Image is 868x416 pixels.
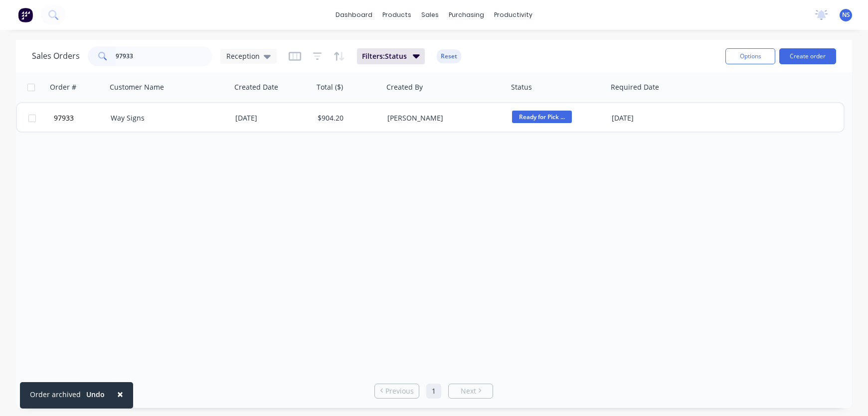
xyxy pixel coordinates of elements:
[234,82,278,92] div: Created Date
[235,113,310,123] div: [DATE]
[461,386,476,396] span: Next
[50,82,76,92] div: Order #
[426,384,441,399] a: Page 1 is your current page
[111,113,221,123] div: Way Signs
[110,82,164,92] div: Customer Name
[512,111,572,123] span: Ready for Pick ...
[226,51,260,61] span: Reception
[842,10,850,19] span: NS
[51,103,111,133] button: 97933
[81,387,110,402] button: Undo
[489,7,537,22] div: productivity
[375,386,419,396] a: Previous page
[18,7,33,22] img: Factory
[387,113,498,123] div: [PERSON_NAME]
[416,7,444,22] div: sales
[725,48,775,64] button: Options
[54,113,74,123] span: 97933
[511,82,532,92] div: Status
[32,51,80,61] h1: Sales Orders
[611,82,659,92] div: Required Date
[331,7,377,22] a: dashboard
[318,113,376,123] div: $904.20
[612,113,691,123] div: [DATE]
[30,389,81,400] div: Order archived
[386,82,423,92] div: Created By
[444,7,489,22] div: purchasing
[117,387,123,401] span: ×
[370,384,497,399] ul: Pagination
[107,382,133,406] button: Close
[116,46,213,66] input: Search...
[357,48,425,64] button: Filters:Status
[437,49,461,63] button: Reset
[377,7,416,22] div: products
[362,51,407,61] span: Filters: Status
[385,386,414,396] span: Previous
[317,82,343,92] div: Total ($)
[779,48,836,64] button: Create order
[449,386,493,396] a: Next page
